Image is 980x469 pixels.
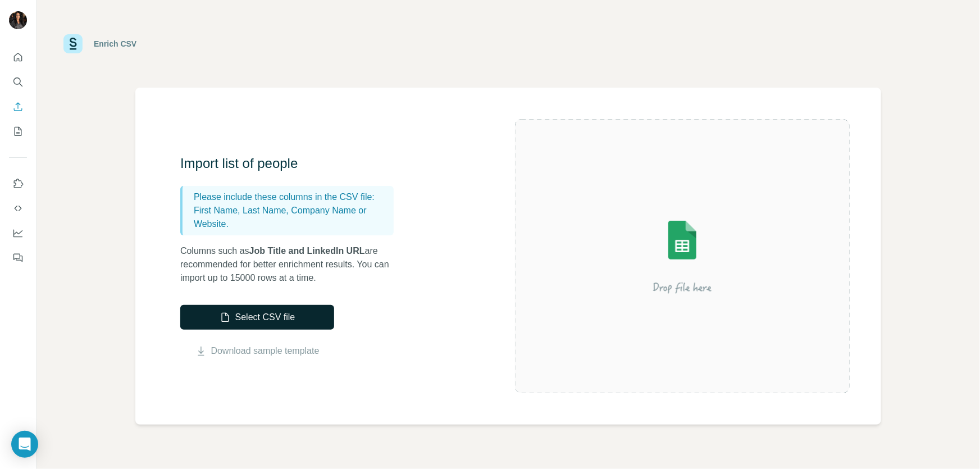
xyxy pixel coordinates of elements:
button: Enrich CSV [9,97,27,117]
img: Surfe Illustration - Drop file here or select below [581,189,783,324]
button: Feedback [9,248,27,268]
img: Surfe Logo [63,34,83,53]
button: Dashboard [9,223,27,243]
button: Use Surfe API [9,198,27,218]
span: Job Title and LinkedIn URL [249,246,365,256]
button: Download sample template [180,344,334,358]
a: Download sample template [211,344,320,358]
div: Open Intercom Messenger [11,431,38,458]
img: Avatar [9,11,27,29]
button: My lists [9,121,27,142]
button: Use Surfe on LinkedIn [9,174,27,194]
p: First Name, Last Name, Company Name or Website. [194,204,389,231]
p: Columns such as are recommended for better enrichment results. You can import up to 15000 rows at... [180,244,405,285]
div: Enrich CSV [94,38,136,49]
button: Select CSV file [180,305,334,330]
h3: Import list of people [180,154,405,172]
p: Please include these columns in the CSV file: [194,190,389,204]
button: Quick start [9,47,27,67]
button: Search [9,72,27,92]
